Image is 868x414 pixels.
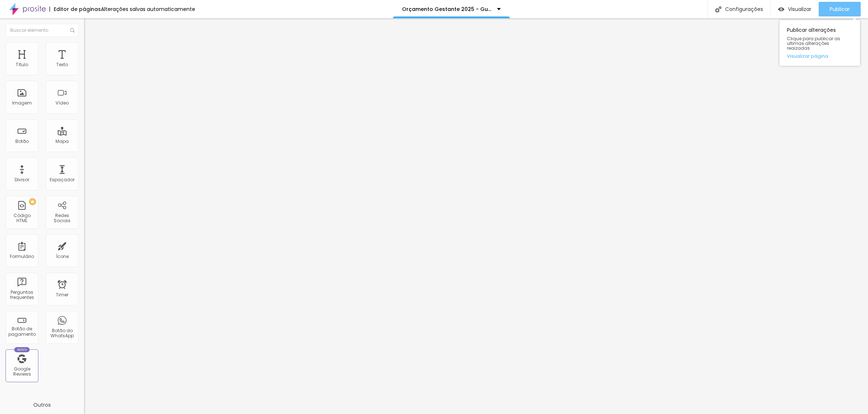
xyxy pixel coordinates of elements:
[787,54,853,58] a: Visualizar página
[12,100,32,106] div: Imagem
[402,7,492,12] p: Orçamento Gestante 2025 - Guia Completo -
[7,366,36,377] div: Google Reviews
[7,213,36,224] div: Código HTML
[16,62,28,67] div: Título
[819,2,861,16] button: Publicar
[15,139,29,144] div: Botão
[778,6,784,12] img: view-1.svg
[830,6,850,12] span: Publicar
[787,36,853,51] span: Clique para publicar as ultimas alterações reaizadas
[48,328,76,339] div: Botão do WhatsApp
[14,347,30,352] div: Novo
[5,24,79,37] input: Buscar elemento
[715,6,721,12] img: Icone
[780,20,860,66] div: Publicar alterações
[50,177,75,182] div: Espaçador
[56,292,68,297] div: Timer
[56,139,69,144] div: Mapa
[771,2,819,16] button: Visualizar
[56,100,69,106] div: Vídeo
[48,213,76,224] div: Redes Sociais
[49,7,101,12] div: Editor de páginas
[788,6,811,12] span: Visualizar
[10,254,34,259] div: Formulário
[7,326,36,337] div: Botão de pagamento
[56,254,69,259] div: Ícone
[70,28,75,33] img: Icone
[56,62,68,67] div: Texto
[15,177,29,182] div: Divisor
[101,7,195,12] div: Alterações salvas automaticamente
[7,290,36,300] div: Perguntas frequentes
